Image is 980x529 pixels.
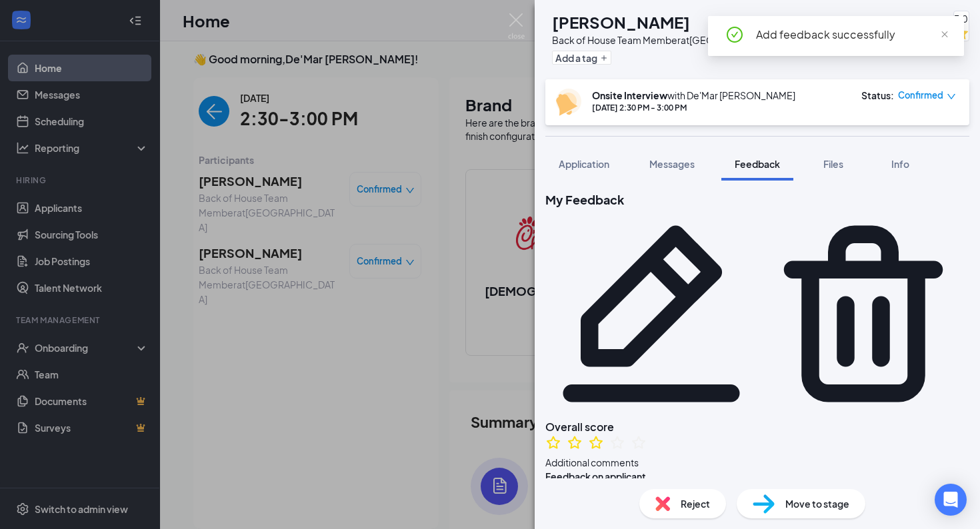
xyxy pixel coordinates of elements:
span: Info [891,158,909,170]
span: check-circle [727,27,743,43]
span: Move to stage [785,496,849,511]
span: Reject [681,496,710,511]
span: Messages [649,158,695,170]
div: Back of House Team Member at [GEOGRAPHIC_DATA] [552,33,787,47]
svg: Trash [757,208,969,420]
span: Feedback [735,158,780,170]
div: Feedback on applicant [545,470,646,483]
span: Additional comments [545,455,639,470]
svg: Pencil [545,208,757,420]
svg: StarBorder [588,434,604,450]
svg: StarBorder [545,434,561,450]
div: Status : [861,89,894,102]
span: Files [823,158,843,170]
span: down [947,92,956,101]
div: Open Intercom Messenger [935,484,967,516]
div: Add feedback successfully [756,27,948,43]
h1: [PERSON_NAME] [552,11,690,33]
span: Confirmed [898,89,943,102]
button: PlusAdd a tag [552,51,611,65]
b: Onsite Interview [592,89,667,101]
span: 3.0 [954,11,969,26]
span: Application [559,158,609,170]
div: with De'Mar [PERSON_NAME] [592,89,795,102]
svg: Ellipses [862,11,878,27]
h3: Overall score [545,420,969,434]
div: [DATE] 2:30 PM - 3:00 PM [592,102,795,113]
svg: StarBorder [567,434,583,450]
span: close [940,30,949,39]
svg: StarBorder [609,434,625,450]
h2: My Feedback [545,191,969,208]
svg: Plus [600,54,608,62]
svg: StarBorder [631,434,647,450]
